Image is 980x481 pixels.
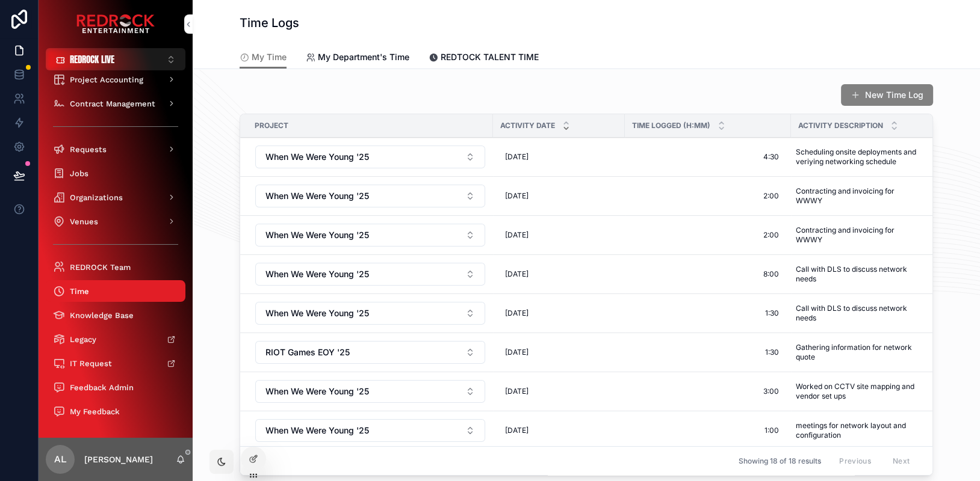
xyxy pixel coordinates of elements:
[763,152,779,162] span: 4:30
[255,224,485,247] button: Select Button
[505,230,529,240] span: [DATE]
[240,14,299,31] h1: Time Logs
[796,421,922,440] span: meetings for network layout and configuration
[70,144,107,155] span: Requests
[76,14,155,34] img: App logo
[46,352,185,374] a: IT Request
[255,185,485,207] button: Select Button
[796,265,922,284] span: Call with DLS to discuss network needs
[70,406,120,417] span: My Feedback
[255,419,485,442] button: Select Button
[505,191,529,201] span: [DATE]
[505,426,529,435] span: [DATE]
[798,121,883,130] span: Activity Description
[255,263,485,286] button: Select Button
[265,268,369,280] span: When We Were Young '25
[70,382,134,393] span: Feedback Admin
[70,334,96,345] span: Legacy
[46,210,185,232] a: Venues
[255,380,485,403] button: Select Button
[265,151,369,163] span: When We Were Young '25
[46,256,185,278] a: REDROCK Team
[255,341,485,364] button: Select Button
[255,146,485,168] button: Select Button
[70,99,155,109] span: Contract Management
[505,152,529,162] span: [DATE]
[763,230,779,240] span: 2:00
[505,308,529,318] span: [DATE]
[265,385,369,397] span: When We Were Young '25
[255,302,485,325] button: Select Button
[46,69,185,90] a: Project Accounting
[70,216,98,227] span: Venues
[46,280,185,302] a: Time
[70,262,131,272] span: REDROCK Team
[46,304,185,326] a: Knowledge Base
[500,121,555,130] span: Activity Date
[265,346,350,358] span: RIOT Games EOY '25
[70,53,114,66] span: REDROCK LIVE
[796,343,922,362] span: Gathering information for network quote
[505,387,529,396] span: [DATE]
[765,308,779,318] span: 1:30
[54,452,67,467] span: AL
[70,75,143,85] span: Project Accounting
[70,310,134,320] span: Knowledge Base
[265,190,369,202] span: When We Were Young '25
[796,304,922,323] span: Call with DLS to discuss network needs
[796,382,922,401] span: Worked on CCTV site mapping and vendor set ups
[429,46,539,70] a: REDTOCK TALENT TIME
[632,121,710,130] span: Time Logged (h:mm)
[441,51,539,63] span: REDTOCK TALENT TIME
[265,229,369,241] span: When We Were Young '25
[763,387,779,396] span: 3:00
[763,191,779,201] span: 2:00
[505,348,529,357] span: [DATE]
[46,93,185,114] a: Contract Management
[46,138,185,160] a: Requests
[84,453,153,465] p: [PERSON_NAME]
[796,147,922,167] span: Scheduling onsite deployments and veriying networking schedule
[240,46,287,69] a: My Time
[796,225,922,245] span: Contracting and invoicing for WWWY
[505,269,529,279] span: [DATE]
[70,358,112,369] span: IT Request
[70,168,88,179] span: Jobs
[318,51,409,63] span: My Department's Time
[763,269,779,279] span: 8:00
[265,307,369,319] span: When We Were Young '25
[46,162,185,184] a: Jobs
[796,186,922,206] span: Contracting and invoicing for WWWY
[255,121,288,130] span: Project
[46,328,185,350] a: Legacy
[39,70,193,438] div: scrollable content
[765,348,779,357] span: 1:30
[70,286,89,296] span: Time
[265,424,369,437] span: When We Were Young '25
[306,46,409,70] a: My Department's Time
[841,84,933,106] button: New Time Log
[46,48,185,70] button: Select Button
[46,186,185,208] a: Organizations
[764,426,779,435] span: 1:00
[46,400,185,422] a: My Feedback
[739,456,821,466] span: Showing 18 of 18 results
[252,51,287,63] span: My Time
[46,376,185,398] a: Feedback Admin
[70,192,123,203] span: Organizations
